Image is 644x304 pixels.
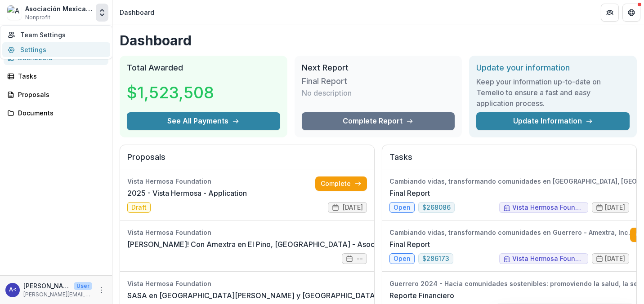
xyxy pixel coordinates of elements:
[96,285,107,295] button: More
[116,6,158,19] nav: breadcrumb
[476,63,630,73] h2: Update your information
[476,76,630,109] h3: Keep your information up-to-date on Temelio to ensure a fast and easy application process.
[25,13,50,22] span: Nonprofit
[302,88,352,98] p: No description
[25,4,92,13] div: Asociación Mexicana de Transformación Rural y Urbana A.C (Amextra, Inc.)
[18,90,101,99] div: Proposals
[302,76,369,86] h3: Final Report
[127,63,280,73] h2: Total Awarded
[389,152,629,169] h2: Tasks
[601,4,619,22] button: Partners
[389,290,454,301] a: Reporte Financiero
[127,152,367,169] h2: Proposals
[476,112,630,130] a: Update Information
[315,176,367,191] a: Complete
[96,4,108,22] button: Open entity switcher
[622,4,640,22] button: Get Help
[23,281,70,291] p: [PERSON_NAME] <[PERSON_NAME][EMAIL_ADDRESS][PERSON_NAME][DOMAIN_NAME]>
[127,290,509,301] a: SASA en [GEOGRAPHIC_DATA][PERSON_NAME] y [GEOGRAPHIC_DATA], [GEOGRAPHIC_DATA] - Amextra, Inc.
[18,71,101,81] div: Tasks
[127,112,280,130] button: See All Payments
[389,188,430,198] a: Final Report
[120,8,154,17] div: Dashboard
[389,239,430,250] a: Final Report
[23,291,92,299] p: [PERSON_NAME][EMAIL_ADDRESS][PERSON_NAME][DOMAIN_NAME]
[120,32,637,48] h1: Dashboard
[9,287,17,293] div: Alejandra Romero <alejandra.romero@amextra.org>
[7,5,22,20] img: Asociación Mexicana de Transformación Rural y Urbana A.C (Amextra, Inc.)
[4,106,108,120] a: Documents
[74,282,92,290] p: User
[302,112,455,130] a: Complete Report
[4,69,108,84] a: Tasks
[302,63,455,73] h2: Next Report
[18,108,101,118] div: Documents
[127,188,247,198] a: 2025 - Vista Hermosa - Application
[127,80,214,105] h3: $1,523,508
[4,87,108,102] a: Proposals
[127,239,535,250] a: [PERSON_NAME]! Con Amextra en El Pino, [GEOGRAPHIC_DATA] - Asociación Mexicana de Transformación ...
